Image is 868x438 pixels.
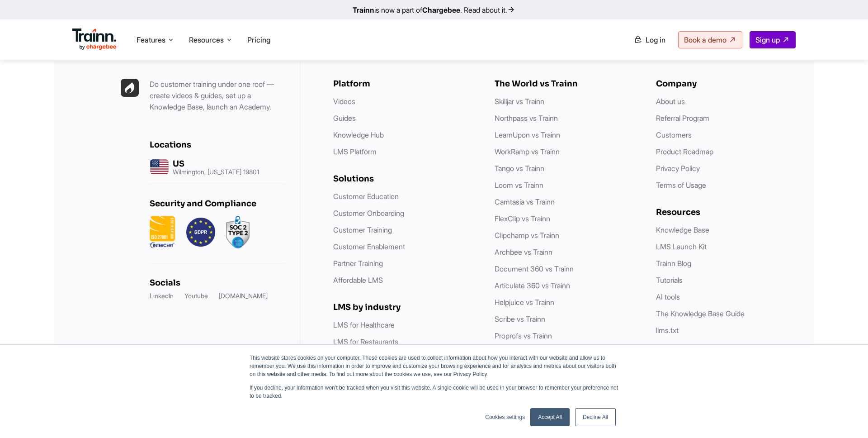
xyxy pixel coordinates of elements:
[333,276,383,285] a: Affordable LMS
[750,31,796,48] a: Sign up
[656,114,709,123] a: Referral Program
[150,278,285,288] h6: Socials
[333,79,476,89] h6: Platform
[656,259,691,268] a: Trainn Blog
[333,147,377,156] a: LMS Platform
[495,314,545,324] a: Scribe vs Trainn
[656,147,713,156] a: Product Roadmap
[189,35,224,45] span: Resources
[495,130,560,139] a: LearnUpon vs Trainn
[137,35,165,45] span: Features
[353,5,374,14] b: Trainn
[530,408,570,426] a: Accept All
[755,35,780,44] span: Sign up
[656,276,683,285] a: Tutorials
[333,225,392,234] a: Customer Training
[250,354,618,378] p: This website stores cookies on your computer. These cookies are used to collect information about...
[656,292,680,301] a: AI tools
[150,291,174,300] a: LinkedIn
[150,157,169,176] img: us headquarters
[495,197,555,206] a: Camtasia vs Trainn
[678,31,742,48] a: Book a demo
[656,79,799,89] h6: Company
[226,216,250,248] img: soc2
[333,302,476,312] h6: LMS by industry
[495,331,552,340] a: Proprofs vs Trainn
[250,384,618,400] p: If you decline, your information won’t be tracked when you visit this website. A single cookie wi...
[184,291,208,300] a: Youtube
[333,209,404,218] a: Customer Onboarding
[150,199,285,209] h6: Security and Compliance
[495,231,559,240] a: Clipchamp vs Trainn
[495,181,543,190] a: Loom vs Trainn
[495,164,544,173] a: Tango vs Trainn
[150,79,285,113] p: Do customer training under one roof — create videos & guides, set up a Knowledge Base, launch an ...
[333,242,405,251] a: Customer Enablement
[495,281,570,290] a: Articulate 360 vs Trainn
[495,147,560,156] a: WorkRamp vs Trainn
[495,264,574,273] a: Document 360 vs Trainn
[173,159,259,169] h6: US
[656,164,700,173] a: Privacy Policy
[150,140,285,150] h6: Locations
[72,29,117,50] img: Trainn Logo
[656,207,799,217] h6: Resources
[333,130,384,139] a: Knowledge Hub
[495,248,552,257] a: Archbee vs Trainn
[656,130,692,139] a: Customers
[495,97,544,106] a: Skilljar vs Trainn
[646,35,665,44] span: Log in
[219,291,268,300] a: [DOMAIN_NAME]
[495,79,638,89] h6: The World vs Trainn
[495,298,554,307] a: Helpjuice vs Trainn
[333,97,355,106] a: Videos
[333,337,398,346] a: LMS for Restaurants
[150,216,175,248] img: ISO
[333,320,395,329] a: LMS for Healthcare
[656,181,706,190] a: Terms of Usage
[628,32,671,48] a: Log in
[495,214,550,223] a: FlexClip vs Trainn
[333,192,399,201] a: Customer Education
[656,242,707,251] a: LMS Launch Kit
[656,309,745,318] a: The Knowledge Base Guide
[333,259,383,268] a: Partner Training
[495,114,558,123] a: Northpass vs Trainn
[173,169,259,175] p: Wilmington, [US_STATE] 19801
[575,408,616,426] a: Decline All
[656,326,679,335] a: llms.txt
[333,174,476,184] h6: Solutions
[422,5,460,14] b: Chargebee
[656,97,685,106] a: About us
[247,35,270,44] a: Pricing
[186,216,215,248] img: GDPR.png
[485,413,525,421] a: Cookies settings
[121,79,139,97] img: Trainn | everything under one roof
[333,114,356,123] a: Guides
[656,225,709,234] a: Knowledge Base
[684,35,726,44] span: Book a demo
